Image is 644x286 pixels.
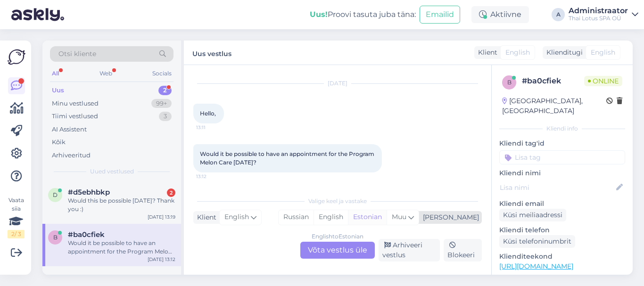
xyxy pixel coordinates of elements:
[420,6,460,24] button: Emailid
[193,212,216,222] div: Klient
[200,150,376,166] span: Would it be possible to have an appointment for the Program Melon Care [DATE]?
[58,49,96,59] span: Otsi kliente
[52,99,99,108] div: Minu vestlused
[507,79,512,86] span: b
[499,124,625,133] div: Kliendi info
[52,138,66,147] div: Kõik
[569,15,628,22] div: Thai Lotus SPA OÜ
[52,112,98,121] div: Tiimi vestlused
[68,188,110,196] span: #d5ebhbkp
[52,151,91,160] div: Arhiveeritud
[543,48,583,57] div: Klienditugi
[569,7,628,15] div: Administraator
[8,230,25,238] div: 2 / 3
[196,124,231,131] span: 13:11
[499,150,625,164] input: Lisa tag
[499,262,573,270] a: [URL][DOMAIN_NAME]
[348,210,387,224] div: Estonian
[150,67,173,80] div: Socials
[314,210,348,224] div: English
[68,230,105,239] span: #ba0cfiek
[500,182,614,193] input: Lisa nimi
[310,10,328,19] b: Uus!
[53,234,58,241] span: b
[53,191,58,198] span: d
[502,96,606,116] div: [GEOGRAPHIC_DATA], [GEOGRAPHIC_DATA]
[158,86,172,95] div: 2
[52,125,87,134] div: AI Assistent
[151,99,172,108] div: 99+
[499,235,575,248] div: Küsi telefoninumbrit
[279,210,314,224] div: Russian
[499,199,625,209] p: Kliendi email
[196,173,231,180] span: 13:12
[444,239,482,261] div: Blokeeri
[419,212,479,222] div: [PERSON_NAME]
[569,7,638,22] a: AdministraatorThai Lotus SPA OÜ
[148,256,175,263] div: [DATE] 13:12
[499,252,625,261] p: Klienditeekond
[159,112,172,121] div: 3
[50,67,61,80] div: All
[68,239,175,256] div: Would it be possible to have an appointment for the Program Melon Care [DATE]?
[98,67,114,80] div: Web
[90,167,134,176] span: Uued vestlused
[392,212,406,221] span: Muu
[193,197,482,205] div: Valige keel ja vastake
[505,48,530,57] span: English
[200,110,216,117] span: Hello,
[310,9,416,20] div: Proovi tasuta juba täna:
[584,76,622,86] span: Online
[192,46,231,59] label: Uus vestlus
[300,242,375,259] div: Võta vestlus üle
[499,225,625,235] p: Kliendi telefon
[224,212,249,222] span: English
[68,196,175,213] div: Would this be possible [DATE]? Thank you :)
[552,8,565,21] div: A
[193,79,482,88] div: [DATE]
[499,209,566,221] div: Küsi meiliaadressi
[591,48,615,57] span: English
[471,6,529,23] div: Aktiivne
[8,196,25,238] div: Vaata siia
[499,168,625,178] p: Kliendi nimi
[167,188,175,197] div: 2
[312,232,363,241] div: English to Estonian
[379,239,440,261] div: Arhiveeri vestlus
[8,48,25,66] img: Askly Logo
[52,86,64,95] div: Uus
[474,48,497,57] div: Klient
[499,274,625,283] p: Vaata edasi ...
[499,139,625,148] p: Kliendi tag'id
[522,75,584,87] div: # ba0cfiek
[148,213,175,221] div: [DATE] 13:19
